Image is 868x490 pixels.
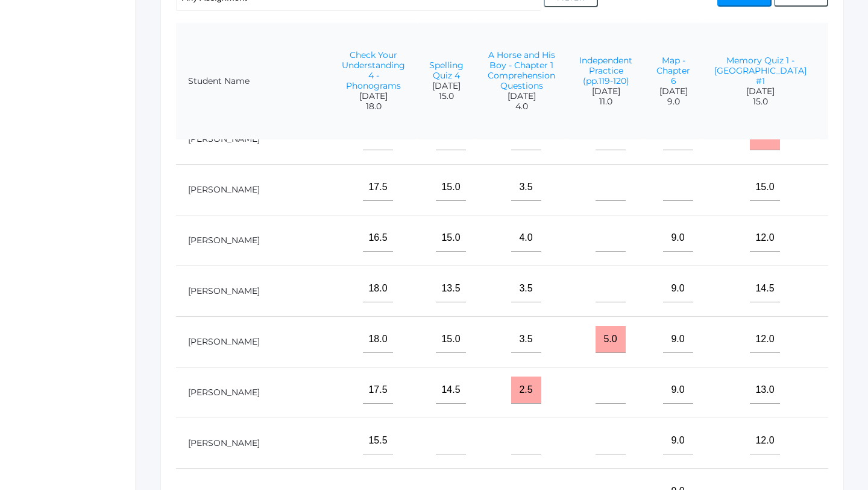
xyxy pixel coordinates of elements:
span: 4.0 [488,101,555,112]
span: 9.0 [656,97,690,107]
a: Independent Practice (pp.119-120) [579,55,632,86]
span: [DATE] [342,91,405,101]
span: [DATE] [579,86,632,97]
span: 18.0 [342,101,405,112]
a: A Horse and His Boy - Chapter 1 Comprehension Questions [488,49,555,91]
a: [PERSON_NAME] [188,184,260,195]
a: Check Your Understanding 4 - Phonograms [342,49,405,91]
span: 11.0 [579,97,632,107]
span: [DATE] [656,86,690,97]
span: [DATE] [488,91,555,101]
span: 15.0 [429,91,464,101]
a: Memory Quiz 1 - [GEOGRAPHIC_DATA] #1 [714,55,807,86]
a: Map - Chapter 6 [656,55,690,86]
a: [PERSON_NAME] [188,387,260,398]
span: 15.0 [714,97,807,107]
a: [PERSON_NAME] [188,235,260,246]
span: [DATE] [429,81,464,91]
a: [PERSON_NAME] [188,285,260,296]
span: [DATE] [714,86,807,97]
a: [PERSON_NAME] [188,437,260,448]
a: [PERSON_NAME] [188,336,260,347]
th: Student Name [176,23,339,140]
a: Spelling Quiz 4 [429,60,464,81]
